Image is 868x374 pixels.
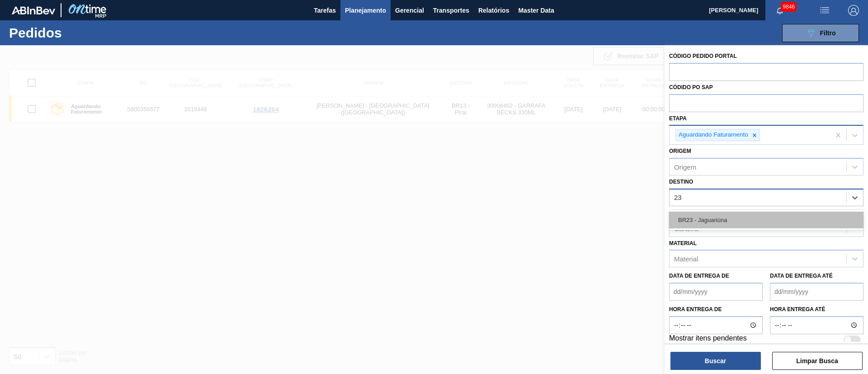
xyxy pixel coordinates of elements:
input: dd/mm/yyyy [669,283,763,301]
label: Hora entrega até [770,303,863,316]
span: 9846 [781,2,797,12]
label: Hora entrega de [669,303,763,316]
label: Carteira [669,209,697,216]
div: Origem [674,163,696,171]
div: Material [674,255,698,263]
img: userActions [819,5,830,16]
label: Códido PO SAP [669,84,713,90]
input: dd/mm/yyyy [770,283,863,301]
span: Planejamento [345,5,386,16]
img: Logout [848,5,859,16]
h1: Pedidos [9,28,144,38]
span: Relatórios [478,5,509,16]
label: Destino [669,179,693,185]
span: Tarefas [314,5,336,16]
label: Data de Entrega de [669,273,729,279]
button: Notificações [765,4,794,17]
span: Filtro [820,29,836,37]
span: Transportes [433,5,469,16]
label: Origem [669,148,691,154]
img: TNhmsLtSVTkK8tSr43FrP2fwEKptu5GPRR3wAAAABJRU5ErkJggg== [12,6,55,14]
label: Material [669,240,697,246]
label: Data de Entrega até [770,273,833,279]
div: BR23 - Jaguariúna [669,212,863,228]
button: Filtro [782,24,859,42]
span: Master Data [518,5,554,16]
div: Aguardando Faturamento [676,129,750,141]
span: Gerencial [395,5,424,16]
label: Código Pedido Portal [669,53,737,59]
label: Etapa [669,115,687,122]
label: Mostrar itens pendentes [669,334,747,345]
